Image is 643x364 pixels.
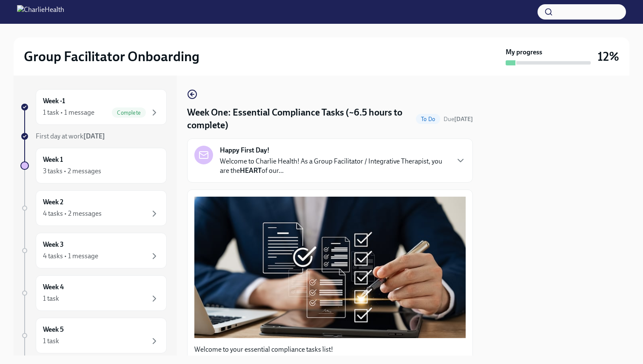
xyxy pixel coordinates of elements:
[43,294,59,303] div: 1 task
[43,325,64,334] h6: Week 5
[43,96,65,106] h6: Week -1
[20,233,167,268] a: Week 34 tasks • 1 message
[194,197,466,338] button: Zoom image
[194,345,466,354] p: Welcome to your essential compliance tasks list!
[43,240,64,249] h6: Week 3
[17,5,64,19] img: CharlieHealth
[43,251,98,261] div: 4 tasks • 1 message
[220,146,270,155] strong: Happy First Day!
[112,110,146,116] span: Complete
[43,108,94,117] div: 1 task • 1 message
[43,155,63,164] h6: Week 1
[416,116,440,122] span: To Do
[43,282,64,292] h6: Week 4
[444,115,473,123] span: October 6th, 2025 09:00
[20,318,167,353] a: Week 51 task
[24,48,199,65] h2: Group Facilitator Onboarding
[20,132,167,141] a: First day at work[DATE]
[20,89,167,125] a: Week -11 task • 1 messageComplete
[444,116,473,123] span: Due
[36,132,105,140] span: First day at work
[83,132,105,140] strong: [DATE]
[43,336,59,346] div: 1 task
[20,148,167,183] a: Week 13 tasks • 2 messages
[597,49,619,64] h3: 12%
[43,209,102,218] div: 4 tasks • 2 messages
[43,166,101,176] div: 3 tasks • 2 messages
[20,190,167,226] a: Week 24 tasks • 2 messages
[43,198,63,207] h6: Week 2
[240,166,262,175] strong: HEART
[506,48,542,57] strong: My progress
[187,106,413,132] h4: Week One: Essential Compliance Tasks (~6.5 hours to complete)
[454,116,473,123] strong: [DATE]
[220,157,449,175] p: Welcome to Charlie Health! As a Group Facilitator / Integrative Therapist, you are the of our...
[20,275,167,311] a: Week 41 task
